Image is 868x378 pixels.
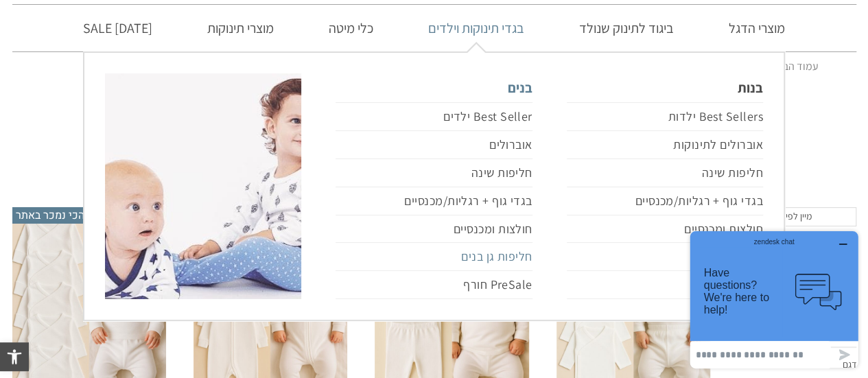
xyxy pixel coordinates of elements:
a: חליפות שינה [567,159,763,187]
a: חליפות גן בנים [336,243,532,271]
span: מיין לפי… [775,210,811,222]
a: בגדי גוף + רגליות/מכנסיים [567,187,763,215]
a: PreSale חורף [336,271,532,299]
span: הכי נמכר באתר [12,207,88,224]
a: חולצות ומכנסיים [336,215,532,244]
nav: Breadcrumb [50,59,819,74]
a: מוצרי הדגל [708,5,806,51]
a: בנים [336,73,532,102]
a: עמוד הבית [773,59,819,73]
a: אוברולים [336,131,532,159]
iframe: Opens a widget where you can chat to one of our agents [685,226,863,373]
a: חליפות שינה [336,159,532,187]
a: PreSale חורף [567,271,763,299]
a: אוברולים לתינוקות [567,131,763,159]
a: Best Sellers ילדות [567,102,763,131]
a: [DATE] SALE [62,5,173,51]
a: בגדי תינוקות וילדים [408,5,545,51]
a: Best Seller ילדים [336,102,532,131]
a: ביגוד לתינוק שנולד [559,5,694,51]
a: בנות [567,73,763,102]
a: מוצרי תינוקות [187,5,294,51]
a: בגדי גוף + רגליות/מכנסיים [336,187,532,215]
a: חליפות גן בנות [567,243,763,271]
a: חולצות ומכנסיים [567,215,763,244]
a: כלי מיטה [308,5,394,51]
